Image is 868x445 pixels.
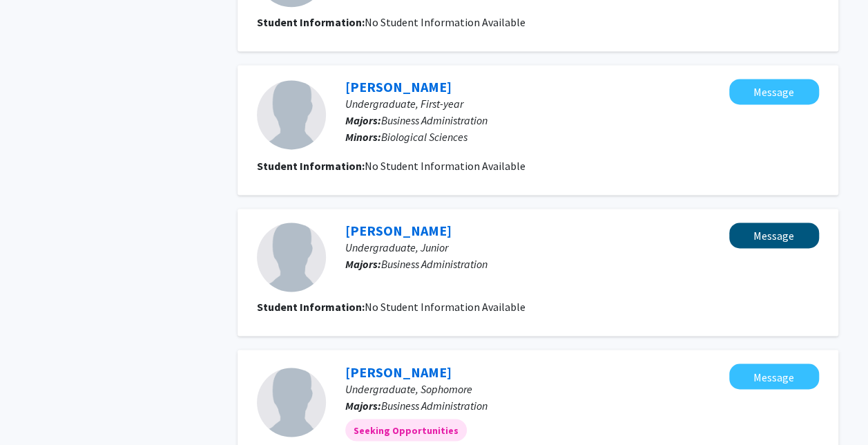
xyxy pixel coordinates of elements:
a: [PERSON_NAME] [345,363,452,380]
b: Student Information: [257,159,365,173]
b: Majors: [345,398,381,412]
a: [PERSON_NAME] [345,222,452,239]
b: Majors: [345,113,381,127]
b: Student Information: [257,300,365,314]
b: Student Information: [257,15,365,29]
span: Biological Sciences [381,130,467,144]
span: Undergraduate, Junior [345,240,448,254]
span: No Student Information Available [365,300,525,314]
button: Message Bryce Hillen [729,223,819,248]
span: No Student Information Available [365,159,525,173]
span: No Student Information Available [365,15,525,29]
span: Business Administration [381,113,488,127]
mat-chip: Seeking Opportunities [345,419,467,441]
button: Message James McAuliffe [729,79,819,104]
span: Business Administration [381,257,488,271]
span: Undergraduate, First-year [345,97,463,111]
span: Business Administration [381,398,488,412]
span: Undergraduate, Sophomore [345,381,472,395]
b: Minors: [345,130,381,144]
iframe: Chat [10,383,59,435]
b: Majors: [345,257,381,271]
button: Message Sophia Zara [729,363,819,389]
a: [PERSON_NAME] [345,78,452,95]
